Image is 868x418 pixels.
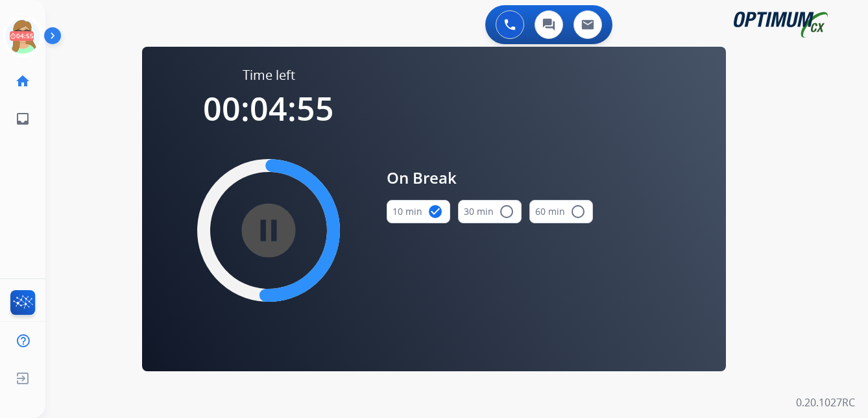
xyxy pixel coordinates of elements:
[387,200,450,223] button: 10 min
[458,200,522,223] button: 30 min
[529,200,593,223] button: 60 min
[796,395,855,410] p: 0.20.1027RC
[203,86,334,130] span: 00:04:55
[499,204,514,219] mat-icon: radio_button_unchecked
[243,66,295,84] span: Time left
[570,204,586,219] mat-icon: radio_button_unchecked
[261,223,276,238] mat-icon: pause_circle_filled
[428,204,443,219] mat-icon: check_circle
[15,73,30,89] mat-icon: home
[387,166,593,190] span: On Break
[15,111,30,127] mat-icon: inbox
